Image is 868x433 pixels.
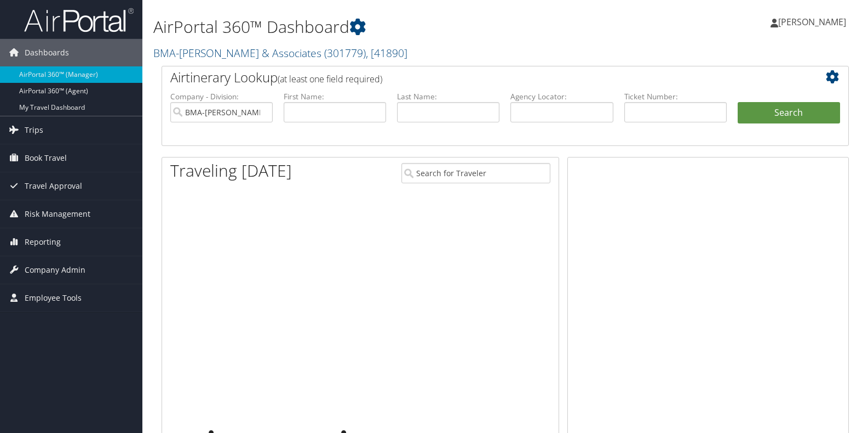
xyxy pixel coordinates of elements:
span: Travel Approval [25,172,82,200]
img: airportal-logo.png [24,7,134,33]
span: Company Admin [25,256,85,284]
a: BMA-[PERSON_NAME] & Associates [153,46,407,60]
span: Reporting [25,228,61,256]
input: Search for Traveler [401,163,550,183]
h1: AirPortal 360™ Dashboard [153,15,623,38]
button: Search [738,102,840,124]
span: Trips [25,116,43,144]
span: Risk Management [25,200,90,228]
h1: Traveling [DATE] [170,159,292,182]
a: [PERSON_NAME] [771,5,857,38]
span: [PERSON_NAME] [778,16,846,28]
span: Book Travel [25,144,67,172]
span: (at least one field required) [278,73,382,85]
label: Agency Locator: [510,91,613,102]
span: , [ 41890 ] [366,46,407,60]
label: First Name: [284,91,386,102]
h2: Airtinerary Lookup [170,68,783,87]
label: Last Name: [397,91,499,102]
span: Dashboards [25,39,69,66]
label: Company - Division: [170,91,273,102]
span: ( 301779 ) [324,46,366,60]
span: Employee Tools [25,284,82,312]
label: Ticket Number: [624,91,727,102]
